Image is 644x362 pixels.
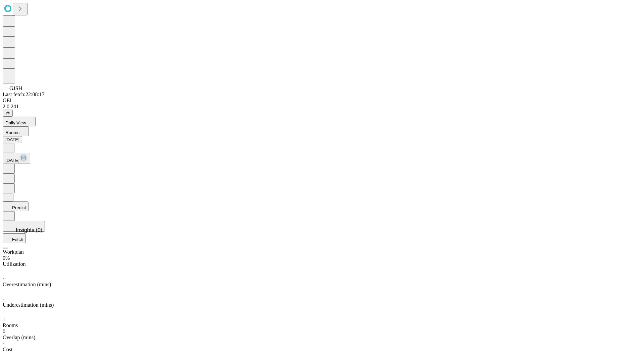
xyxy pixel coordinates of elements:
[3,261,25,267] span: Utilization
[3,341,4,346] span: -
[3,302,54,308] span: Underestimation (mins)
[3,126,29,136] button: Rooms
[16,227,42,233] span: Insights (0)
[3,316,5,322] span: 1
[5,120,26,125] span: Daily View
[9,85,22,91] span: GJSH
[5,158,19,163] span: [DATE]
[3,255,10,261] span: 0%
[3,104,641,110] div: 2.0.241
[5,130,19,135] span: Rooms
[3,221,45,232] button: Insights (0)
[3,233,26,243] button: Fetch
[3,92,45,97] span: Last fetch: 22:08:17
[3,282,51,287] span: Overestimation (mins)
[3,98,641,104] div: GEI
[3,276,4,281] span: -
[3,201,29,211] button: Predict
[3,110,13,117] button: @
[3,153,30,164] button: [DATE]
[3,347,12,352] span: Cost
[3,136,22,143] button: [DATE]
[3,296,4,302] span: -
[3,335,35,340] span: Overlap (mins)
[5,111,10,116] span: @
[3,249,24,255] span: Workplan
[3,328,5,334] span: 0
[3,117,36,126] button: Daily View
[3,322,18,328] span: Rooms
